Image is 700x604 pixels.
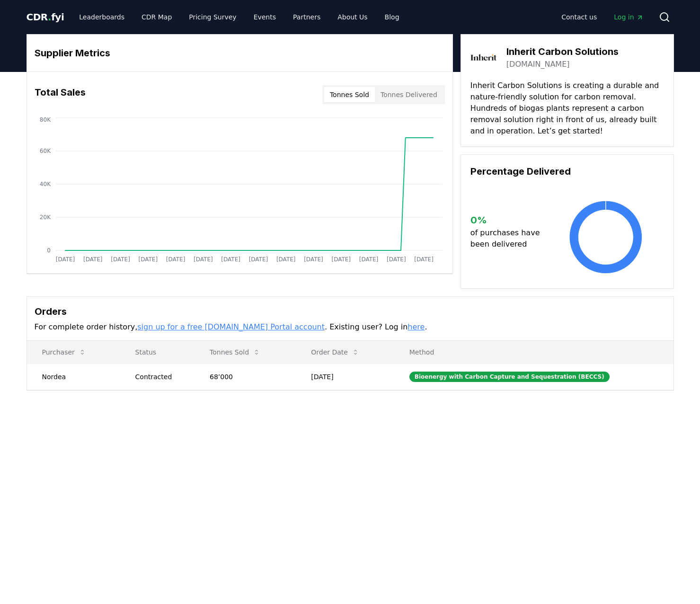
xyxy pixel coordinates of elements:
tspan: 60K [39,148,51,154]
a: sign up for a free [DOMAIN_NAME] Portal account [137,322,325,331]
button: Tonnes Sold [324,87,375,102]
a: About Us [330,9,375,26]
tspan: [DATE] [276,256,295,263]
tspan: [DATE] [194,256,213,263]
a: CDR.fyi [27,10,64,24]
button: Order Date [303,343,367,362]
a: CDR Map [134,9,179,26]
h3: Total Sales [35,85,86,104]
nav: Main [71,9,407,26]
button: Purchaser [35,343,94,362]
tspan: [DATE] [166,256,185,263]
tspan: [DATE] [221,256,240,263]
a: Partners [285,9,328,26]
p: Method [402,347,666,357]
span: CDR fyi [27,11,64,23]
a: [DOMAIN_NAME] [506,59,570,70]
p: Status [128,347,187,357]
tspan: 0 [47,247,51,254]
button: Tonnes Sold [202,343,268,362]
a: Events [246,9,284,26]
tspan: [DATE] [359,256,378,263]
a: here [408,322,425,331]
p: of purchases have been delivered [470,227,548,250]
a: Contact us [554,9,604,26]
a: Leaderboards [71,9,132,26]
tspan: [DATE] [111,256,130,263]
tspan: 20K [39,214,51,221]
tspan: [DATE] [387,256,406,263]
tspan: 80K [39,116,51,123]
tspan: 40K [39,181,51,187]
p: Inherit Carbon Solutions is creating a durable and nature-friendly solution for carbon removal. H... [470,80,664,137]
tspan: [DATE] [331,256,351,263]
h3: Orders [35,304,666,319]
h3: Supplier Metrics [35,46,445,60]
span: . [48,11,51,23]
tspan: [DATE] [83,256,102,263]
td: 68’000 [195,364,296,390]
span: Log in [614,12,643,22]
tspan: [DATE] [304,256,323,263]
tspan: [DATE] [138,256,158,263]
tspan: [DATE] [414,256,434,263]
button: Tonnes Delivered [375,87,443,102]
a: Blog [377,9,407,26]
tspan: [DATE] [248,256,268,263]
p: For complete order history, . Existing user? Log in . [35,321,666,333]
td: Nordea [27,364,120,390]
tspan: [DATE] [55,256,75,263]
td: [DATE] [296,364,394,390]
div: Contracted [135,372,187,382]
a: Pricing Survey [181,9,244,26]
div: Bioenergy with Carbon Capture and Sequestration (BECCS) [409,372,610,382]
h3: Percentage Delivered [470,164,664,178]
a: Log in [606,9,651,26]
h3: 0 % [470,213,548,227]
h3: Inherit Carbon Solutions [506,44,619,59]
nav: Main [554,9,651,26]
img: Inherit Carbon Solutions-logo [470,44,497,71]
